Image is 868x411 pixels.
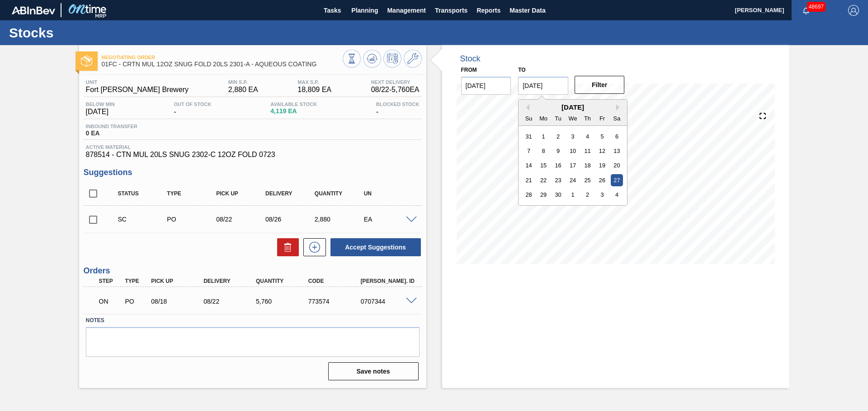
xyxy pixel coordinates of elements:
div: Mo [538,112,550,124]
div: Delivery [201,278,260,284]
div: Choose Saturday, October 4th, 2025 [611,189,623,201]
img: TNhmsLtSVTkK8tSr43FrP2fwEKptu5GPRR3wAAAABJRU5ErkJggg== [12,6,55,14]
span: Unit [86,79,189,85]
div: Purchase order [165,216,219,223]
span: Management [387,5,426,16]
span: Next Delivery [371,79,420,85]
div: Choose Thursday, September 11th, 2025 [581,145,594,157]
div: Choose Friday, September 5th, 2025 [596,130,609,142]
div: Choose Thursday, September 25th, 2025 [581,174,594,186]
div: Negotiating Order [97,291,124,311]
span: 01FC - CRTN MUL 12OZ SNUG FOLD 20LS 2301-A - AQUEOUS COATING [102,61,343,68]
div: 08/18/2025 [149,298,208,305]
div: Choose Wednesday, September 17th, 2025 [567,159,579,171]
div: Choose Monday, September 29th, 2025 [538,189,550,201]
label: to [518,67,525,73]
div: Choose Friday, September 19th, 2025 [596,159,609,171]
span: 4,119 EA [270,108,317,115]
div: Choose Sunday, September 21st, 2025 [523,174,535,186]
div: 2,880 [312,216,367,223]
div: Choose Monday, September 22nd, 2025 [538,174,550,186]
span: Reports [476,5,500,16]
div: Accept Suggestions [326,237,422,257]
div: Pick up [214,190,269,197]
h3: Suggestions [84,168,422,177]
input: mm/dd/yyyy [518,77,568,95]
div: Choose Saturday, September 6th, 2025 [611,130,623,142]
div: Choose Sunday, September 7th, 2025 [523,145,535,157]
div: 08/22/2025 [201,298,260,305]
span: Negotiating Order [102,55,343,60]
div: Type [123,278,150,284]
div: [DATE] [519,103,627,111]
div: Fr [596,112,609,124]
div: Tu [552,112,564,124]
div: month 2025-09 [522,129,624,202]
div: Type [165,190,219,197]
span: Out Of Stock [174,102,212,107]
div: Sa [611,112,623,124]
span: Below Min [86,102,115,107]
span: 0 EA [86,130,137,137]
div: We [567,112,579,124]
div: Choose Saturday, September 13th, 2025 [611,145,623,157]
div: Step [97,278,124,284]
button: Notifications [792,4,821,17]
div: Choose Sunday, September 28th, 2025 [523,189,535,201]
div: Choose Wednesday, September 24th, 2025 [567,174,579,186]
div: 08/22/2025 [214,216,269,223]
div: Choose Wednesday, September 3rd, 2025 [567,130,579,142]
div: [PERSON_NAME]. ID [359,278,417,284]
span: Planning [351,5,378,16]
span: Inbound Transfer [86,124,137,129]
div: - [374,102,422,116]
div: Choose Thursday, September 4th, 2025 [581,130,594,142]
span: MAX S.P. [297,79,331,85]
div: Choose Tuesday, September 9th, 2025 [552,145,564,157]
div: Choose Monday, September 15th, 2025 [538,159,550,171]
span: MIN S.P. [228,79,258,85]
div: Choose Thursday, October 2nd, 2025 [581,189,594,201]
button: Update Chart [363,50,381,68]
button: Go to Master Data / General [404,50,422,68]
div: Choose Sunday, September 14th, 2025 [523,159,535,171]
span: Master Data [509,5,545,16]
div: Su [523,112,535,124]
span: 18,809 EA [297,86,331,94]
div: Stock [460,54,481,64]
div: Pick up [149,278,208,284]
div: Choose Saturday, September 27th, 2025 [611,174,623,186]
div: Choose Friday, September 12th, 2025 [596,145,609,157]
div: Choose Wednesday, October 1st, 2025 [567,189,579,201]
div: Choose Monday, September 1st, 2025 [538,130,550,142]
div: Quantity [312,190,367,197]
button: Stocks Overview [343,50,361,68]
div: Choose Tuesday, September 16th, 2025 [552,159,564,171]
h3: Orders [84,266,422,276]
div: Choose Monday, September 8th, 2025 [538,145,550,157]
div: Delivery [263,190,318,197]
div: Status [116,190,170,197]
div: Choose Saturday, September 20th, 2025 [611,159,623,171]
div: 5,760 [254,298,312,305]
div: EA [362,216,416,223]
div: Choose Wednesday, September 10th, 2025 [567,145,579,157]
label: From [461,67,477,73]
div: 773574 [306,298,365,305]
div: UN [362,190,416,197]
div: Code [306,278,365,284]
p: ON [99,298,122,305]
div: Choose Tuesday, September 30th, 2025 [552,189,564,201]
div: Quantity [254,278,312,284]
span: 08/22 - 5,760 EA [371,86,420,94]
span: Fort [PERSON_NAME] Brewery [86,86,189,94]
span: Available Stock [270,102,317,107]
button: Schedule Inventory [383,50,401,68]
button: Save notes [328,362,419,380]
div: 0707344 [359,298,417,305]
span: 2,880 EA [228,86,258,94]
div: Choose Tuesday, September 2nd, 2025 [552,130,564,142]
span: Blocked Stock [376,102,420,107]
div: Delete Suggestions [273,238,299,256]
div: Choose Friday, September 26th, 2025 [596,174,609,186]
